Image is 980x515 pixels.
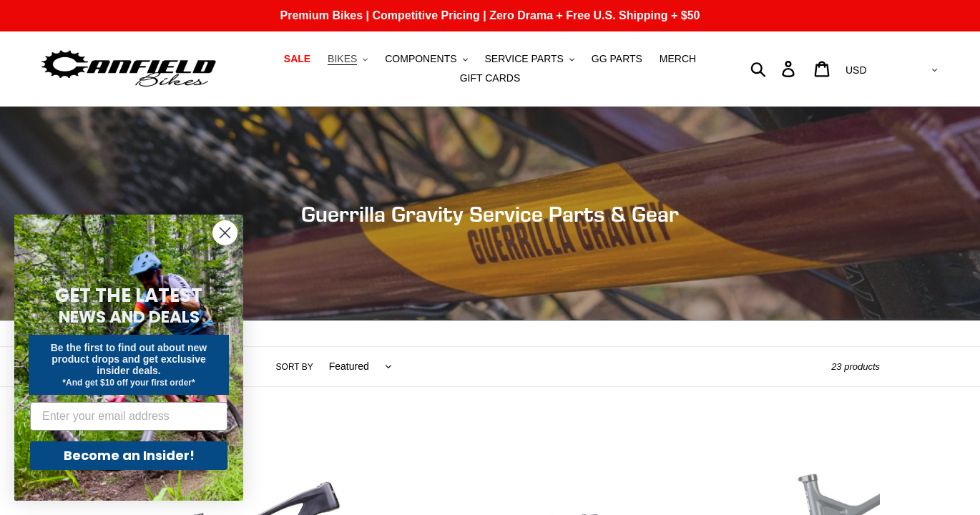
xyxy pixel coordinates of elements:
label: Sort by [276,360,313,373]
span: *And get $10 off your first order* [62,378,195,388]
span: SALE [284,53,310,65]
button: SERVICE PARTS [477,49,581,69]
span: MERCH [660,53,696,65]
button: BIKES [320,49,375,69]
span: NEWS AND DEALS [59,305,200,328]
span: GIFT CARDS [460,72,521,84]
span: COMPONENTS [385,53,456,65]
span: SERVICE PARTS [484,53,563,65]
input: Enter your email address [30,402,227,431]
span: Be the first to find out about new product drops and get exclusive insider deals. [51,342,207,376]
a: GG PARTS [584,49,650,69]
a: GIFT CARDS [453,69,528,88]
a: SALE [277,49,318,69]
button: Close dialog [212,220,237,245]
img: Canfield Bikes [39,46,218,92]
a: MERCH [652,49,703,69]
span: 23 products [831,361,880,372]
button: Become an Insider! [30,441,227,470]
span: Guerrilla Gravity Service Parts & Gear [301,201,679,227]
span: GG PARTS [592,53,642,65]
button: COMPONENTS [378,49,474,69]
span: BIKES [328,53,357,65]
span: GET THE LATEST [55,283,202,308]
